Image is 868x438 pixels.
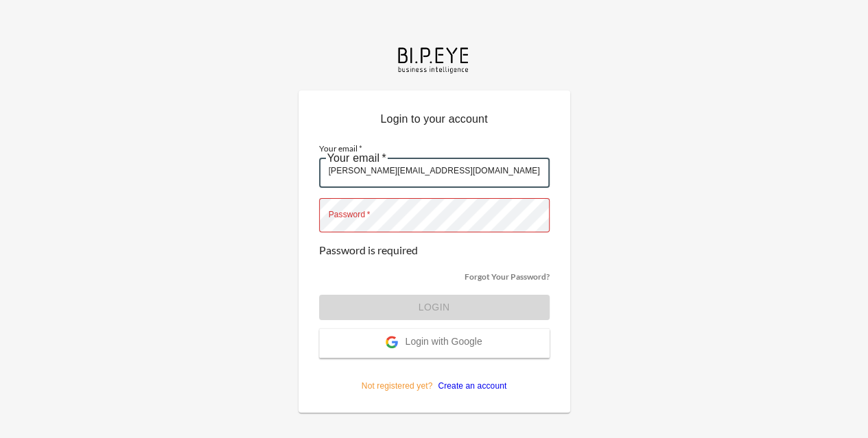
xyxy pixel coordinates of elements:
p: Password is required [319,243,550,256]
a: Create an account [432,381,506,391]
img: bipeye-logo [395,44,473,75]
span: Login with Google [405,336,482,350]
p: Login to your account [319,111,550,133]
button: Login with Google [319,328,550,358]
p: Not registered yet? [319,358,550,392]
label: Your email [319,143,550,154]
a: Forgot Your Password? [465,271,550,282]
